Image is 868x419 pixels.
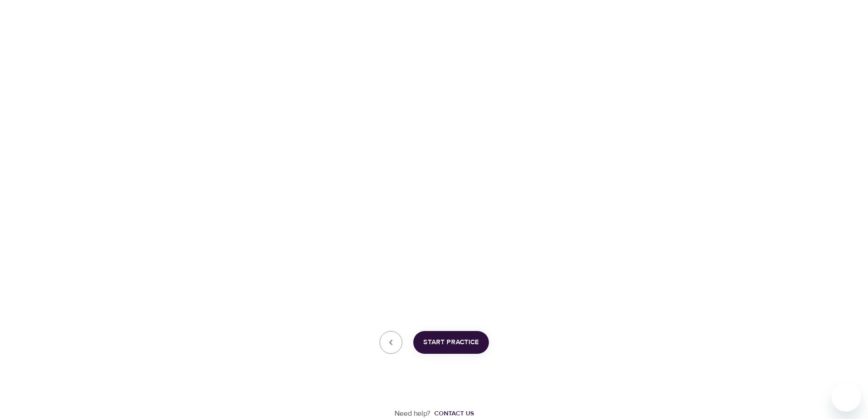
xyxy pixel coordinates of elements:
span: Start Practice [423,336,479,348]
button: Start Practice [413,331,489,354]
div: Contact us [434,409,474,418]
p: Need help? [395,409,431,419]
iframe: Button to launch messaging window [832,383,861,412]
a: Contact us [431,409,474,418]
